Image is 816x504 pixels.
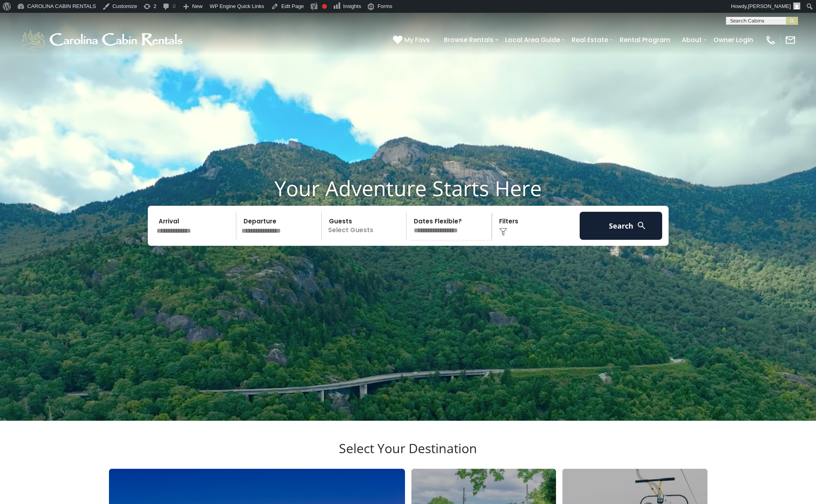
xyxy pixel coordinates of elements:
[108,441,709,469] h3: Select Your Destination
[678,33,706,47] a: About
[20,28,186,52] img: White-1-1-2.png
[6,176,810,201] h1: Your Adventure Starts Here
[568,33,612,47] a: Real Estate
[785,34,796,46] img: mail-regular-white.png
[324,212,407,240] p: Select Guests
[616,33,674,47] a: Rental Program
[440,33,498,47] a: Browse Rentals
[404,35,430,45] span: My Favs
[501,33,564,47] a: Local Area Guide
[499,228,507,236] img: filter--v1.png
[748,3,791,9] span: [PERSON_NAME]
[580,212,663,240] button: Search
[637,221,647,231] img: search-regular-white.png
[709,33,757,47] a: Owner Login
[765,34,776,46] img: phone-regular-white.png
[322,4,327,9] div: Focus keyphrase not set
[393,35,432,45] a: My Favs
